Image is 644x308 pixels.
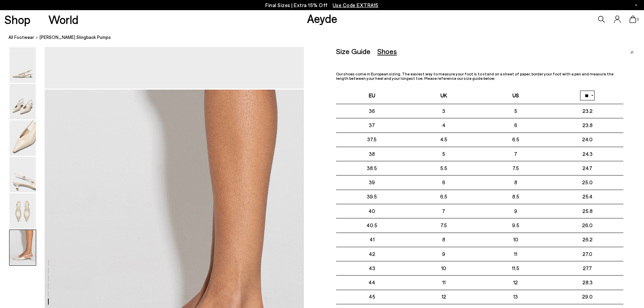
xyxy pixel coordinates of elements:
td: 40.5 [336,218,408,233]
td: 25.0 [551,175,623,190]
td: 12 [408,290,480,304]
td: 5 [480,104,552,118]
img: Catrina Slingback Pumps - Image 6 [9,230,36,265]
span: 0 [636,18,640,21]
img: Catrina Slingback Pumps - Image 3 [9,120,36,156]
td: 23.8 [551,118,623,133]
td: 26.2 [551,233,623,247]
td: 9 [408,247,480,261]
td: 26.0 [551,218,623,233]
a: All Footwear [8,34,34,41]
td: 7.5 [408,218,480,233]
span: [PERSON_NAME] Slingback Pumps [40,34,111,41]
td: 5.5 [408,161,480,175]
td: 27.7 [551,261,623,276]
td: 8 [480,175,552,190]
td: 10 [408,261,480,276]
span: Navigate to /collections/ss25-final-sizes [333,2,379,8]
img: Catrina Slingback Pumps - Image 2 [9,84,36,119]
a: 0 [629,16,636,23]
p: Our shoes come in European sizing. The easiest way to measure your foot is to stand on a sheet of... [336,72,623,80]
td: 41 [336,233,408,247]
td: 4 [408,118,480,133]
div: Size Guide [336,47,371,55]
td: 24.7 [551,161,623,175]
td: 27.0 [551,247,623,261]
td: 25.8 [551,204,623,218]
td: 7 [408,204,480,218]
th: US [480,87,552,104]
p: Final Sizes | Extra 15% Off [265,1,379,9]
div: Shoes [377,47,397,55]
td: 24.3 [551,147,623,161]
td: 8.5 [480,190,552,204]
td: 28.3 [551,276,623,290]
td: 6 [408,175,480,190]
td: 11 [408,276,480,290]
td: 38 [336,147,408,161]
td: 11 [480,247,552,261]
td: 29.0 [551,290,623,304]
a: Shop [4,14,30,25]
td: 43 [336,261,408,276]
td: 6.5 [480,133,552,147]
img: Catrina Slingback Pumps - Image 4 [9,157,36,192]
td: 11.5 [480,261,552,276]
td: 25.4 [551,190,623,204]
th: EU [336,87,408,104]
td: 9 [480,204,552,218]
img: Catrina Slingback Pumps - Image 5 [9,193,36,229]
img: Catrina Slingback Pumps - Image 1 [9,47,36,83]
a: World [48,14,78,25]
td: 13 [480,290,552,304]
td: 3 [408,104,480,118]
a: Aeyde [307,11,337,25]
td: 39 [336,175,408,190]
td: 4.5 [408,133,480,147]
td: 37.5 [336,133,408,147]
td: 7.5 [480,161,552,175]
td: 44 [336,276,408,290]
td: 36 [336,104,408,118]
th: UK [408,87,480,104]
td: 6.5 [408,190,480,204]
td: 12 [480,276,552,290]
td: 38.5 [336,161,408,175]
a: Close [630,47,634,55]
td: 24.0 [551,133,623,147]
td: 5 [408,147,480,161]
td: 8 [408,233,480,247]
td: 40 [336,204,408,218]
td: 37 [336,118,408,133]
td: 7 [480,147,552,161]
td: 39.5 [336,190,408,204]
td: 42 [336,247,408,261]
td: 6 [480,118,552,133]
td: 23.2 [551,104,623,118]
td: 45 [336,290,408,304]
td: 9.5 [480,218,552,233]
nav: breadcrumb [8,28,644,47]
td: 10 [480,233,552,247]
